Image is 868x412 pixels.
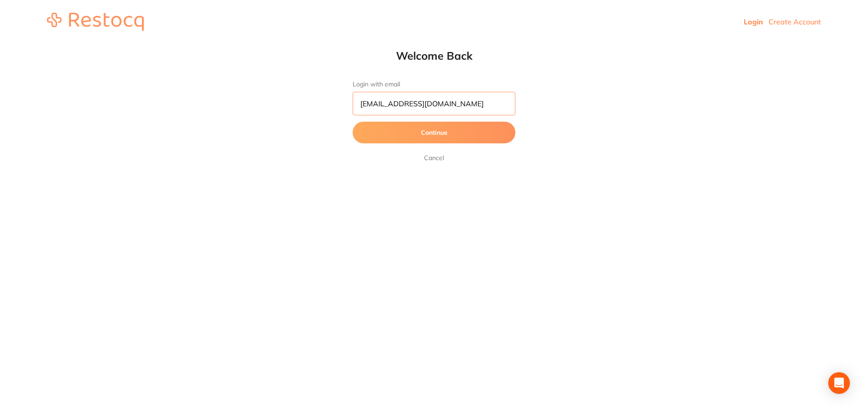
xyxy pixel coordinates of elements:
[353,122,515,143] button: Continue
[744,17,763,26] a: Login
[47,13,144,31] img: restocq_logo.svg
[353,81,515,88] label: Login with email
[769,17,821,26] a: Create Account
[335,49,533,62] h1: Welcome Back
[422,152,446,163] a: Cancel
[828,372,850,394] div: Open Intercom Messenger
